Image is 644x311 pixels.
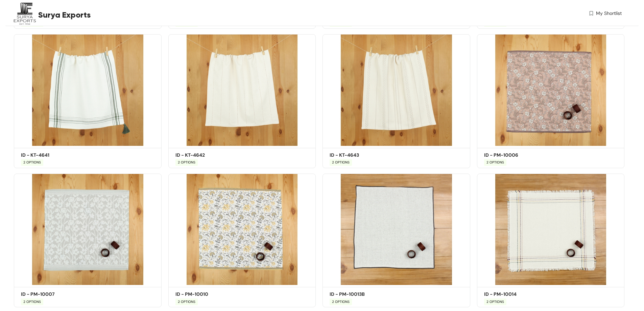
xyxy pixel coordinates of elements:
[330,159,352,166] span: 2 OPTIONS
[484,298,506,305] span: 2 OPTIONS
[484,291,542,298] h5: ID - PM-10014
[168,34,316,146] img: 73f5a2a5-09ca-405d-b8ea-68ee8ce38e46
[330,291,387,298] h5: ID - PM-10013B
[175,159,198,166] span: 2 OPTIONS
[38,9,91,21] span: Surya Exports
[21,152,78,159] h5: ID - KT-4641
[596,10,622,17] span: My Shortlist
[175,152,233,159] h5: ID - KT-4642
[14,34,162,146] img: b711a5c9-d3f8-4935-8bb2-f8d6f7114139
[175,298,198,305] span: 2 OPTIONS
[21,159,43,166] span: 2 OPTIONS
[168,174,316,285] img: 1d664fa1-d863-4e1c-b200-b595fe854e85
[323,174,470,285] img: 0b74e5c5-9acd-4755-91ec-57b7e3c35d9f
[323,34,470,146] img: 9945b6b4-b64a-4df1-b499-ecf8607d9c08
[21,291,78,298] h5: ID - PM-10007
[330,298,352,305] span: 2 OPTIONS
[484,152,542,159] h5: ID - PM-10006
[330,152,387,159] h5: ID - KT-4643
[175,291,233,298] h5: ID - PM-10010
[477,34,625,146] img: cab10397-338b-495b-8398-c3a86d837b3e
[477,174,625,285] img: e85e6707-11da-43da-94e6-282e78daccf4
[21,298,43,305] span: 2 OPTIONS
[588,10,594,17] img: wishlist
[14,174,162,285] img: 76b8950b-b355-4b18-a290-9d997b645dec
[14,3,36,25] img: Buyer Portal
[484,159,506,166] span: 2 OPTIONS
